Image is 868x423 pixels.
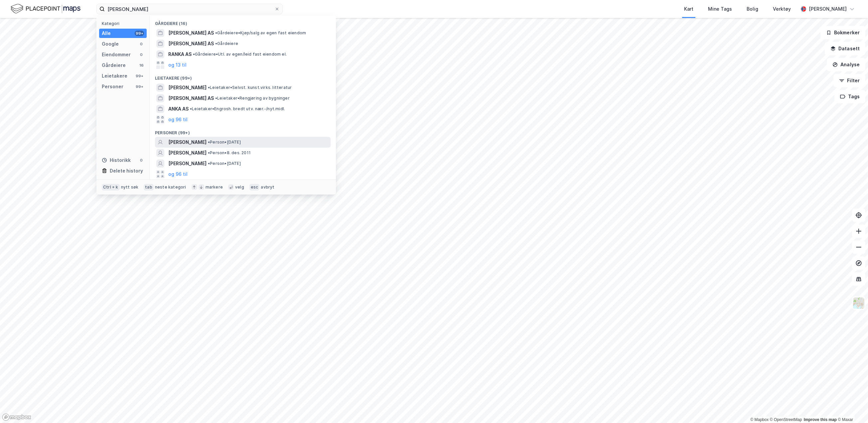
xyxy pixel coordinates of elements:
span: • [208,85,210,90]
span: ANKA AS [168,105,189,113]
div: Leietakere (99+) [150,70,336,82]
span: • [193,52,195,57]
div: 0 [139,52,144,57]
div: Kart [684,5,693,13]
div: [PERSON_NAME] [809,5,847,13]
div: Historikk [102,156,131,164]
input: Søk på adresse, matrikkel, gårdeiere, leietakere eller personer [105,4,274,14]
span: • [215,30,217,35]
span: Person • [DATE] [208,161,241,166]
div: Kategori [102,21,147,26]
div: Eiendommer [102,51,131,59]
div: Kontrollprogram for chat [835,391,868,423]
div: Gårdeiere (16) [150,16,336,28]
span: • [190,106,192,111]
span: Leietaker • Rengjøring av bygninger [215,96,290,101]
a: Improve this map [804,417,837,422]
div: Delete history [110,167,143,175]
span: Leietaker • Engrosh. bredt utv. nær.-/nyt.midl. [190,106,285,112]
span: Person • [DATE] [208,140,241,145]
span: • [208,140,210,145]
span: • [208,161,210,166]
div: 99+ [135,73,144,79]
button: Analyse [827,58,865,71]
span: [PERSON_NAME] [168,149,207,157]
button: og 96 til [168,170,188,178]
div: 99+ [135,31,144,36]
div: velg [235,185,244,190]
button: Tags [834,90,865,103]
button: Datasett [825,42,865,55]
span: [PERSON_NAME] AS [168,40,214,48]
img: logo.f888ab2527a4732fd821a326f86c7f29.svg [11,3,80,15]
span: • [215,41,217,46]
a: Mapbox homepage [2,413,31,421]
span: Gårdeiere • Kjøp/salg av egen fast eiendom [215,30,306,36]
button: og 96 til [168,116,188,124]
div: Personer [102,83,123,91]
div: 99+ [135,84,144,89]
iframe: Chat Widget [835,391,868,423]
div: Leietakere [102,72,127,80]
span: Gårdeiere • Utl. av egen/leid fast eiendom el. [193,52,287,57]
div: 0 [139,41,144,47]
span: • [215,96,217,101]
span: [PERSON_NAME] [168,84,207,92]
div: neste kategori [155,185,186,190]
div: Gårdeiere [102,61,126,69]
a: OpenStreetMap [770,417,802,422]
div: Verktøy [773,5,791,13]
div: Personer (99+) [150,125,336,137]
div: esc [249,184,260,191]
span: Leietaker • Selvst. kunst.virks. litteratur [208,85,292,90]
div: 16 [139,63,144,68]
div: avbryt [261,185,274,190]
div: nytt søk [121,185,139,190]
div: Bolig [747,5,758,13]
img: Z [852,297,865,309]
span: Gårdeiere [215,41,238,46]
div: Alle [102,29,111,37]
span: RANKA AS [168,50,192,58]
span: [PERSON_NAME] AS [168,29,214,37]
div: Mine Tags [708,5,732,13]
span: • [208,150,210,155]
a: Mapbox [750,417,769,422]
div: markere [206,185,223,190]
div: Google [102,40,119,48]
button: Filter [833,74,865,87]
span: [PERSON_NAME] AS [168,94,214,102]
div: tab [144,184,154,191]
div: 0 [139,158,144,163]
button: og 13 til [168,61,187,69]
span: [PERSON_NAME] [168,138,207,146]
button: Bokmerker [820,26,865,39]
div: Ctrl + k [102,184,120,191]
span: [PERSON_NAME] [168,160,207,168]
span: Person • 8. des. 2011 [208,150,251,156]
